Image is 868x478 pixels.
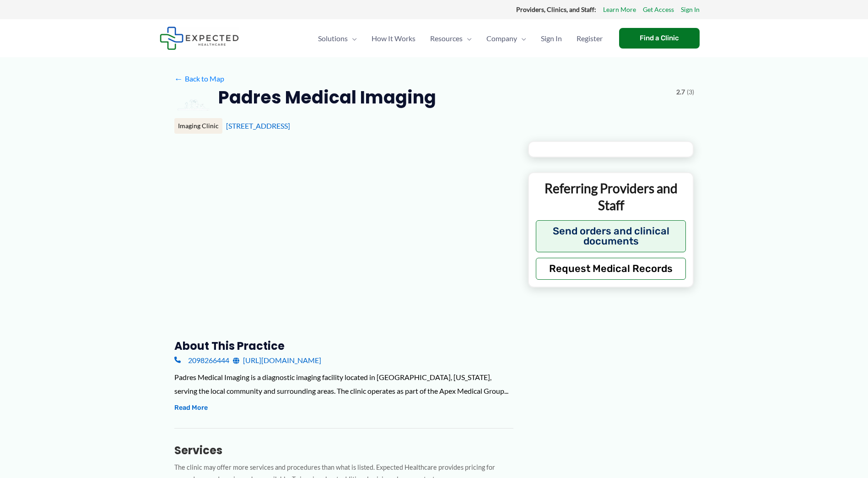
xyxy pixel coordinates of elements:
[226,121,290,130] a: [STREET_ADDRESS]
[643,4,674,16] a: Get Access
[676,86,685,98] span: 2.7
[233,353,321,367] a: [URL][DOMAIN_NAME]
[577,22,603,54] span: Register
[318,22,348,54] span: Solutions
[174,353,229,367] a: 2098266444
[517,22,526,54] span: Menu Toggle
[174,402,208,413] button: Read More
[174,72,224,86] a: ←Back to Map
[160,27,239,50] img: Expected Healthcare Logo - side, dark font, small
[569,22,610,54] a: Register
[364,22,423,54] a: How It Works
[536,180,686,213] p: Referring Providers and Staff
[430,22,463,54] span: Resources
[174,339,513,353] h3: About this practice
[174,443,513,457] h3: Services
[534,22,569,54] a: Sign In
[372,22,415,54] span: How It Works
[463,22,472,54] span: Menu Toggle
[516,5,596,13] strong: Providers, Clinics, and Staff:
[174,370,513,397] div: Padres Medical Imaging is a diagnostic imaging facility located in [GEOGRAPHIC_DATA], [US_STATE],...
[687,86,694,98] span: (3)
[218,86,436,109] h2: Padres Medical Imaging
[536,220,686,252] button: Send orders and clinical documents
[174,74,183,83] span: ←
[311,22,364,54] a: SolutionsMenu Toggle
[603,4,636,16] a: Learn More
[536,258,686,280] button: Request Medical Records
[486,22,517,54] span: Company
[541,22,562,54] span: Sign In
[423,22,479,54] a: ResourcesMenu Toggle
[174,118,222,134] div: Imaging Clinic
[348,22,357,54] span: Menu Toggle
[311,22,610,54] nav: Primary Site Navigation
[681,4,700,16] a: Sign In
[479,22,534,54] a: CompanyMenu Toggle
[619,28,700,49] a: Find a Clinic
